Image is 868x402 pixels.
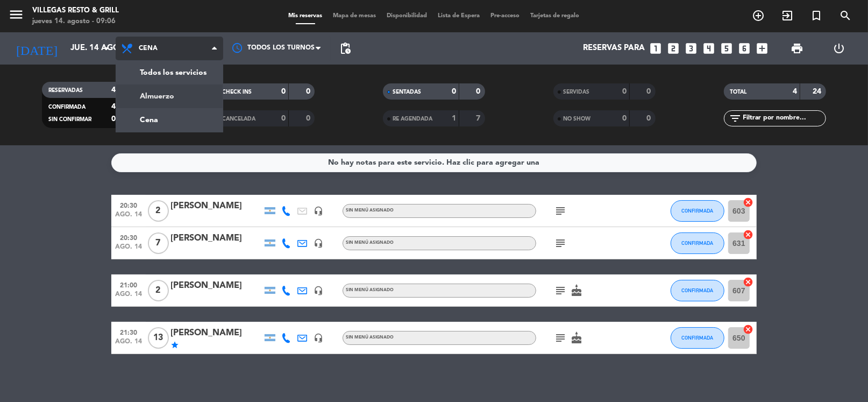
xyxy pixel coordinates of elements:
span: Sin menú asignado [346,288,394,292]
span: SERVIDAS [563,89,589,95]
span: RESERVADAS [48,88,83,93]
div: [PERSON_NAME] [170,231,262,245]
span: SIN CONFIRMAR [48,117,91,122]
span: Disponibilidad [382,13,433,19]
span: CONFIRMADA [48,104,86,110]
button: CONFIRMADA [671,200,724,222]
i: looks_3 [684,41,698,55]
strong: 24 [813,88,823,95]
i: filter_list [729,112,742,125]
i: cake [570,284,583,297]
i: power_settings_new [833,42,845,55]
div: [PERSON_NAME] [170,199,262,213]
span: CONFIRMADA [682,240,714,246]
i: cake [570,332,583,344]
span: CONFIRMADA [682,287,714,293]
strong: 4 [111,103,116,110]
div: jueves 14. agosto - 09:06 [32,16,119,27]
span: Lista de Espera [433,13,486,19]
i: star [170,341,179,349]
i: cancel [743,277,753,287]
i: [DATE] [8,37,65,60]
span: 2 [148,200,169,222]
strong: 0 [111,115,116,123]
span: Pre-acceso [486,13,525,19]
span: RE AGENDADA [393,116,432,122]
span: 13 [148,327,169,349]
span: 20:30 [115,231,142,243]
span: CANCELADA [222,116,255,122]
strong: 4 [793,88,797,95]
i: add_box [755,41,769,55]
span: pending_actions [339,42,352,55]
strong: 7 [476,115,482,122]
span: CONFIRMADA [682,208,714,214]
span: Mis reservas [283,13,328,19]
span: Tarjetas de regalo [525,13,585,19]
i: subject [554,284,567,297]
span: ago. 14 [115,338,142,350]
button: CONFIRMADA [671,280,724,301]
span: CHECK INS [222,89,252,95]
i: search [839,9,852,22]
strong: 0 [622,88,627,95]
i: looks_6 [737,41,751,55]
span: 21:30 [115,326,142,338]
span: CONFIRMADA [682,335,714,341]
i: subject [554,204,567,217]
a: Cena [116,108,223,132]
a: Almuerzo [116,84,223,108]
i: cancel [743,229,753,240]
strong: 0 [646,115,653,122]
span: Sin menú asignado [346,208,394,213]
strong: 0 [622,115,627,122]
span: Sin menú asignado [346,335,394,340]
i: cancel [743,324,753,335]
i: looks_5 [720,41,734,55]
i: cancel [743,197,753,208]
strong: 1 [452,115,456,122]
span: ago. 14 [115,291,142,303]
i: menu [8,6,24,23]
input: Filtrar por nombre... [742,112,826,124]
strong: 0 [476,88,482,95]
button: CONFIRMADA [671,232,724,254]
i: exit_to_app [781,9,794,22]
i: headset_mic [314,238,323,248]
div: LOG OUT [819,32,860,65]
i: subject [554,237,567,250]
span: ago. 14 [115,243,142,256]
span: 21:00 [115,278,142,291]
strong: 0 [646,88,653,95]
i: arrow_drop_down [100,42,113,55]
span: TOTAL [730,89,747,95]
span: Sin menú asignado [346,241,394,245]
i: looks_4 [702,41,716,55]
i: subject [554,332,567,344]
span: NO SHOW [563,116,590,122]
i: headset_mic [314,206,323,216]
strong: 0 [306,115,312,122]
i: looks_one [649,41,663,55]
strong: 0 [306,88,312,95]
a: Todos los servicios [116,61,223,84]
i: add_circle_outline [752,9,765,22]
span: Mapa de mesas [328,13,382,19]
span: 20:30 [115,199,142,211]
div: [PERSON_NAME] [170,326,262,340]
i: headset_mic [314,286,323,295]
i: turned_in_not [810,9,823,22]
strong: 4 [111,86,116,94]
span: 2 [148,280,169,301]
i: headset_mic [314,333,323,343]
div: No hay notas para este servicio. Haz clic para agregar una [329,157,540,169]
div: Villegas Resto & Grill [32,5,119,16]
strong: 0 [281,88,286,95]
span: print [791,42,804,55]
strong: 0 [452,88,456,95]
span: 7 [148,232,169,254]
button: menu [8,6,24,26]
span: SENTADAS [393,89,421,95]
button: CONFIRMADA [671,327,724,349]
span: ago. 14 [115,211,142,223]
